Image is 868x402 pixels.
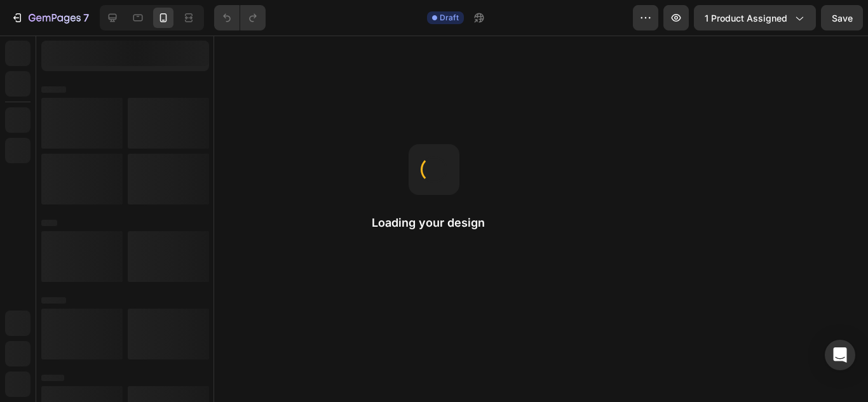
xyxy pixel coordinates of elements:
button: Save [821,5,863,30]
p: 7 [83,10,89,25]
div: Undo/Redo [214,5,266,30]
h2: Loading your design [372,215,496,231]
span: Draft [440,12,459,23]
span: Save [832,13,853,23]
div: Open Intercom Messenger [825,340,855,370]
button: 7 [5,5,95,30]
button: 1 product assigned [694,5,816,30]
span: 1 product assigned [705,11,787,25]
